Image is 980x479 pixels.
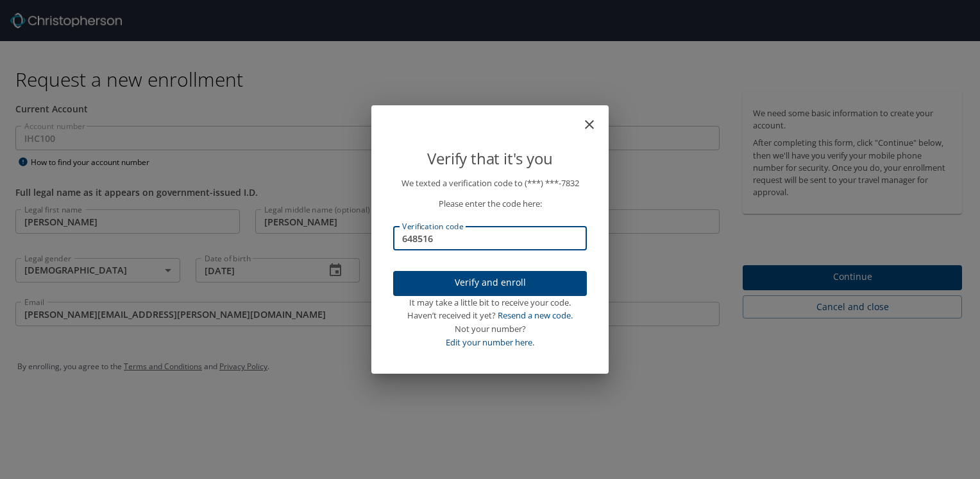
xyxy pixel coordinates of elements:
[393,197,587,211] p: Please enter the code here:
[588,110,604,126] button: close
[393,322,587,336] div: Not your number?
[393,146,587,171] p: Verify that it's you
[403,275,577,291] span: Verify and enroll
[393,309,587,322] div: Haven’t received it yet?
[393,177,587,190] p: We texted a verification code to (***) ***- 7832
[498,309,573,321] a: Resend a new code.
[393,296,587,309] div: It may take a little bit to receive your code.
[393,271,587,296] button: Verify and enroll
[446,336,534,348] a: Edit your number here.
